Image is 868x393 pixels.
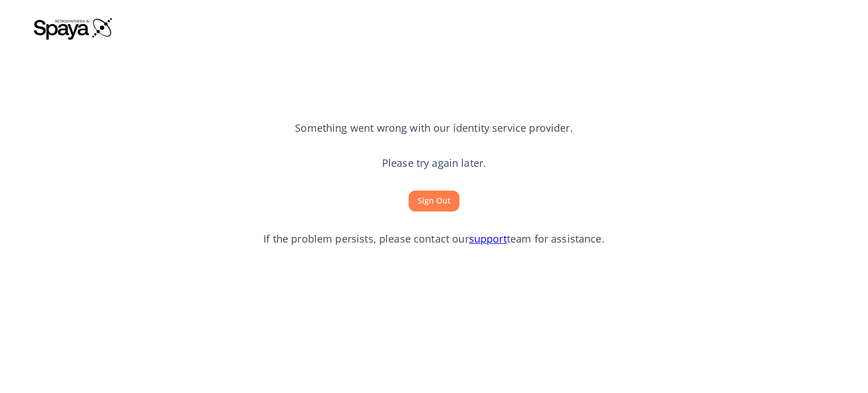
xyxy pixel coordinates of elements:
a: support [469,232,507,245]
button: Sign Out [409,191,459,211]
p: Something went wrong with our identity service provider. [295,121,572,136]
p: If the problem persists, please contact our team for assistance. [263,232,605,247]
p: Please try again later. [382,156,486,171]
img: Spaya logo [34,17,113,40]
